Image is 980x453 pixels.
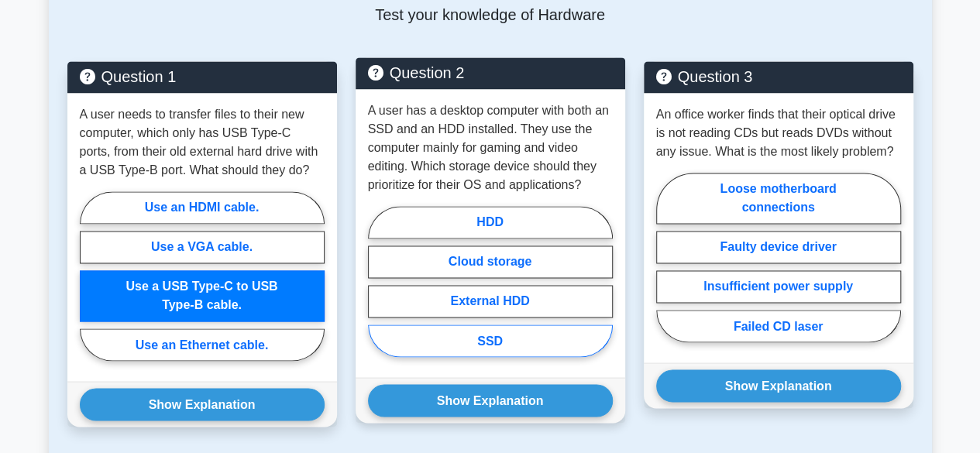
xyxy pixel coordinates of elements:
[80,270,325,321] label: Use a USB Type-C to USB Type-B cable.
[80,231,325,263] label: Use a VGA cable.
[80,388,325,420] button: Show Explanation
[656,270,901,303] label: Insufficient power supply
[368,206,613,239] label: HDD
[368,245,613,278] label: Cloud storage
[80,191,325,224] label: Use an HDMI cable.
[656,173,901,224] label: Loose motherboard connections
[368,384,613,417] button: Show Explanation
[656,310,901,342] label: Failed CD laser
[656,67,901,86] h5: Question 3
[368,101,613,194] p: A user has a desktop computer with both an SSD and an HDD installed. They use the computer mainly...
[368,63,613,82] h5: Question 2
[80,105,325,180] p: A user needs to transfer files to their new computer, which only has USB Type-C ports, from their...
[656,369,901,402] button: Show Explanation
[67,5,913,24] p: Test your knowledge of Hardware
[368,324,613,357] label: SSD
[368,285,613,317] label: External HDD
[80,328,325,361] label: Use an Ethernet cable.
[656,105,901,161] p: An office worker finds that their optical drive is not reading CDs but reads DVDs without any iss...
[656,231,901,263] label: Faulty device driver
[80,67,325,86] h5: Question 1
